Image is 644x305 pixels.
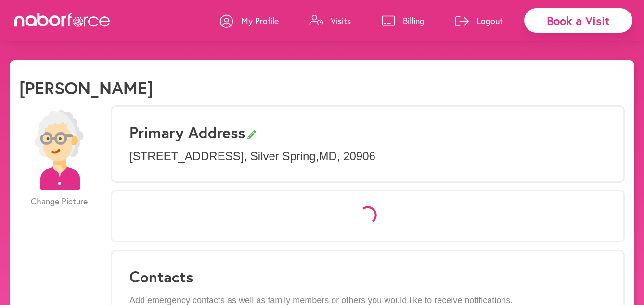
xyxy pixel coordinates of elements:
a: Logout [455,6,503,35]
h1: [PERSON_NAME] [19,77,153,98]
img: efc20bcf08b0dac87679abea64c1faab.png [19,110,99,190]
a: Visits [309,6,351,35]
a: Billing [382,6,425,35]
span: Change Picture [31,196,88,207]
a: My Profile [220,6,279,35]
h3: Contacts [129,267,606,286]
p: Billing [403,15,425,26]
p: [STREET_ADDRESS] , Silver Spring , MD , 20906 [129,150,606,164]
p: Logout [477,15,503,26]
p: Visits [331,15,351,26]
p: My Profile [241,15,279,26]
h3: Primary Address [129,123,606,141]
div: Book a Visit [524,8,632,33]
